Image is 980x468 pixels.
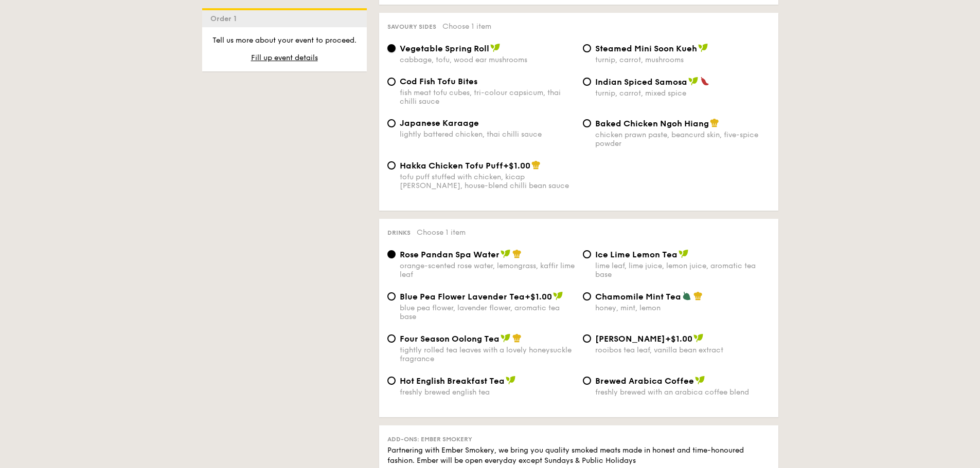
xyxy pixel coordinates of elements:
span: Chamomile Mint Tea [595,292,681,302]
span: Steamed Mini Soon Kueh [595,44,697,53]
input: Indian Spiced Samosaturnip, carrot, mixed spice [583,78,591,86]
div: Partnering with Ember Smokery, we bring you quality smoked meats made in honest and time-honoured... [387,445,770,466]
img: icon-vegan.f8ff3823.svg [688,77,699,86]
span: Four Season Oolong Tea [400,334,500,344]
img: icon-vegetarian.fe4039eb.svg [682,291,691,301]
span: Choose 1 item [417,228,466,237]
img: icon-spicy.37a8142b.svg [700,77,709,86]
div: orange-scented rose water, lemongrass, kaffir lime leaf [400,261,575,279]
input: Hakka Chicken Tofu Puff+$1.00tofu puff stuffed with chicken, kicap [PERSON_NAME], house-blend chi... [387,161,396,170]
input: Baked Chicken Ngoh Hiangchicken prawn paste, beancurd skin, five-spice powder [583,119,591,127]
p: Tell us more about your event to proceed. [210,35,359,46]
img: icon-vegan.f8ff3823.svg [501,249,511,258]
img: icon-vegan.f8ff3823.svg [506,376,516,385]
div: lime leaf, lime juice, lemon juice, aromatic tea base [595,261,770,279]
img: icon-chef-hat.a58ddaea.svg [710,118,719,127]
div: lightly battered chicken, thai chilli sauce [400,130,575,139]
img: icon-chef-hat.a58ddaea.svg [693,291,703,301]
span: Hot English Breakfast Tea [400,376,505,386]
div: fish meat tofu cubes, tri-colour capsicum, thai chilli sauce [400,88,575,106]
div: blue pea flower, lavender flower, aromatic tea base [400,304,575,321]
span: Blue Pea Flower Lavender Tea [400,292,525,302]
input: [PERSON_NAME]+$1.00rooibos tea leaf, vanilla bean extract [583,334,591,343]
img: icon-vegan.f8ff3823.svg [490,43,501,52]
span: Japanese Karaage [400,118,479,128]
span: Fill up event details [251,53,318,62]
img: icon-chef-hat.a58ddaea.svg [512,333,522,343]
span: Brewed Arabica Coffee [595,376,694,386]
span: Add-ons: Ember Smokery [387,436,472,443]
img: icon-vegan.f8ff3823.svg [679,249,689,258]
div: honey, mint, lemon [595,304,770,312]
span: +$1.00 [525,292,552,302]
img: icon-vegan.f8ff3823.svg [501,333,511,343]
div: tightly rolled tea leaves with a lovely honeysuckle fragrance [400,346,575,363]
img: icon-chef-hat.a58ddaea.svg [531,160,541,170]
input: Ice Lime Lemon Tealime leaf, lime juice, lemon juice, aromatic tea base [583,250,591,258]
input: Brewed Arabica Coffeefreshly brewed with an arabica coffee blend [583,377,591,385]
div: rooibos tea leaf, vanilla bean extract [595,346,770,354]
div: freshly brewed with an arabica coffee blend [595,388,770,397]
div: chicken prawn paste, beancurd skin, five-spice powder [595,130,770,148]
span: +$1.00 [665,334,692,344]
img: icon-vegan.f8ff3823.svg [693,333,704,343]
input: Vegetable Spring Rollcabbage, tofu, wood ear mushrooms [387,44,396,52]
img: icon-vegan.f8ff3823.svg [695,376,705,385]
span: Drinks [387,229,411,236]
div: cabbage, tofu, wood ear mushrooms [400,55,575,64]
span: Savoury sides [387,23,436,30]
span: Choose 1 item [442,22,491,31]
span: Cod Fish Tofu Bites [400,77,477,86]
input: Hot English Breakfast Teafreshly brewed english tea [387,377,396,385]
input: Rose Pandan Spa Waterorange-scented rose water, lemongrass, kaffir lime leaf [387,250,396,258]
input: Blue Pea Flower Lavender Tea+$1.00blue pea flower, lavender flower, aromatic tea base [387,292,396,301]
div: tofu puff stuffed with chicken, kicap [PERSON_NAME], house-blend chilli bean sauce [400,173,575,190]
div: freshly brewed english tea [400,388,575,397]
img: icon-vegan.f8ff3823.svg [698,43,708,52]
span: +$1.00 [503,161,530,171]
input: Cod Fish Tofu Bitesfish meat tofu cubes, tri-colour capsicum, thai chilli sauce [387,78,396,86]
input: Chamomile Mint Teahoney, mint, lemon [583,292,591,301]
input: Japanese Karaagelightly battered chicken, thai chilli sauce [387,119,396,127]
input: Steamed Mini Soon Kuehturnip, carrot, mushrooms [583,44,591,52]
img: icon-vegan.f8ff3823.svg [553,291,563,301]
span: [PERSON_NAME] [595,334,665,344]
span: Hakka Chicken Tofu Puff [400,161,503,171]
span: Baked Chicken Ngoh Hiang [595,119,709,128]
div: turnip, carrot, mixed spice [595,89,770,98]
span: Indian Spiced Samosa [595,77,687,87]
span: Rose Pandan Spa Water [400,250,500,259]
img: icon-chef-hat.a58ddaea.svg [512,249,522,258]
input: Four Season Oolong Teatightly rolled tea leaves with a lovely honeysuckle fragrance [387,334,396,343]
span: Order 1 [210,14,241,23]
div: turnip, carrot, mushrooms [595,55,770,64]
span: Ice Lime Lemon Tea [595,250,678,259]
span: Vegetable Spring Roll [400,44,489,53]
